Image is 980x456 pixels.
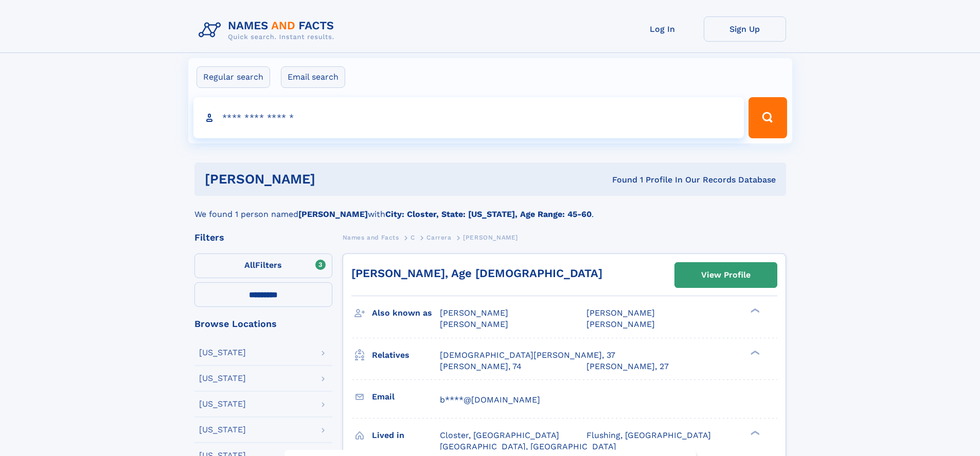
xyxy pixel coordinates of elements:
[701,263,751,287] div: View Profile
[464,174,776,186] div: Found 1 Profile In Our Records Database
[411,231,415,244] a: C
[199,400,246,408] div: [US_STATE]
[586,308,655,318] span: [PERSON_NAME]
[351,267,602,280] a: [PERSON_NAME], Age [DEMOGRAPHIC_DATA]
[675,263,777,287] a: View Profile
[199,426,246,434] div: [US_STATE]
[440,308,508,318] span: [PERSON_NAME]
[298,209,368,219] b: [PERSON_NAME]
[372,304,440,322] h3: Also known as
[463,234,518,241] span: [PERSON_NAME]
[411,234,415,241] span: C
[426,231,451,244] a: Carrera
[372,427,440,444] h3: Lived in
[440,430,559,440] span: Closter, [GEOGRAPHIC_DATA]
[194,233,332,242] div: Filters
[343,231,399,244] a: Names and Facts
[748,307,760,314] div: ❯
[372,388,440,406] h3: Email
[193,97,744,138] input: search input
[586,361,669,372] a: [PERSON_NAME], 27
[621,16,704,42] a: Log In
[199,374,246,382] div: [US_STATE]
[385,209,592,219] b: City: Closter, State: [US_STATE], Age Range: 45-60
[194,319,332,329] div: Browse Locations
[281,66,345,88] label: Email search
[440,361,522,372] a: [PERSON_NAME], 74
[748,429,760,436] div: ❯
[440,442,616,451] span: [GEOGRAPHIC_DATA], [GEOGRAPHIC_DATA]
[440,319,508,329] span: [PERSON_NAME]
[748,349,760,356] div: ❯
[586,319,655,329] span: [PERSON_NAME]
[205,173,464,186] h1: [PERSON_NAME]
[199,349,246,357] div: [US_STATE]
[440,350,615,361] a: [DEMOGRAPHIC_DATA][PERSON_NAME], 37
[194,16,343,44] img: Logo Names and Facts
[426,234,451,241] span: Carrera
[244,260,255,270] span: All
[704,16,786,42] a: Sign Up
[197,66,270,88] label: Regular search
[586,430,711,440] span: Flushing, [GEOGRAPHIC_DATA]
[372,346,440,364] h3: Relatives
[194,253,332,278] label: Filters
[749,97,787,138] button: Search Button
[194,196,786,221] div: We found 1 person named with .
